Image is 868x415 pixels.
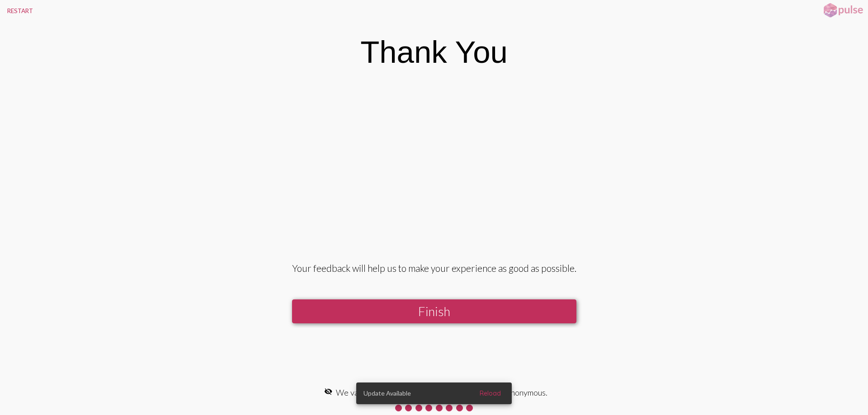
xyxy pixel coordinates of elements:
img: pulsehorizontalsmall.png [821,2,866,19]
div: Thank You [360,34,508,70]
div: Your feedback will help us to make your experience as good as possible. [292,263,576,274]
span: We value your privacy, your identity will remain anonymous. [336,387,547,397]
button: Finish [292,299,576,323]
span: Reload [480,389,501,397]
button: Reload [472,385,508,401]
span: Update Available [363,389,411,398]
mat-icon: visibility_off [324,387,332,396]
